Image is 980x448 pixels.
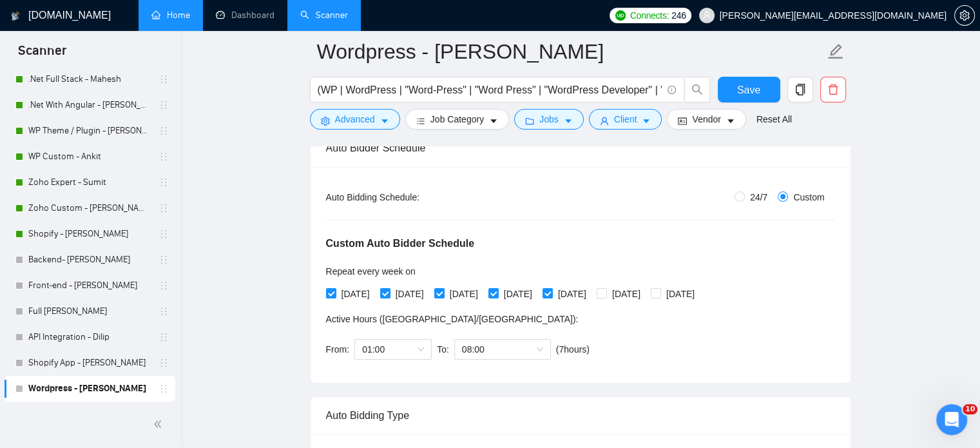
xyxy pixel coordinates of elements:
[630,8,669,23] span: Connects:
[684,77,710,102] button: search
[159,177,169,188] span: holder
[788,190,829,204] span: Custom
[437,344,449,355] span: To:
[321,116,330,126] span: setting
[380,116,389,126] span: caret-down
[499,287,537,301] span: [DATE]
[28,273,151,298] a: Front-end - [PERSON_NAME]
[326,397,835,434] div: Auto Bidding Type
[668,86,676,94] span: info-circle
[336,287,375,301] span: [DATE]
[159,126,169,136] span: holder
[310,109,400,130] button: settingAdvancedcaret-down
[28,376,151,402] a: Wordpress - [PERSON_NAME]
[963,404,977,414] span: 10
[28,118,151,144] a: WP Theme / Plugin - [PERSON_NAME]
[614,112,637,126] span: Client
[28,350,151,376] a: Shopify App - [PERSON_NAME]
[954,10,975,21] a: setting
[589,109,662,130] button: userClientcaret-down
[726,116,735,126] span: caret-down
[489,116,498,126] span: caret-down
[318,82,662,98] input: Search Freelance Jobs...
[216,10,274,21] a: dashboardDashboard
[556,344,590,355] span: ( 7 hours)
[159,332,169,342] span: holder
[445,287,483,301] span: [DATE]
[28,144,151,170] a: WP Custom - Ankit
[661,287,700,301] span: [DATE]
[787,77,813,102] button: copy
[390,287,429,301] span: [DATE]
[159,358,169,368] span: holder
[564,116,573,126] span: caret-down
[326,266,416,277] span: Repeat every week on
[553,287,591,301] span: [DATE]
[300,10,348,21] a: searchScanner
[405,109,509,130] button: barsJob Categorycaret-down
[827,43,844,60] span: edit
[159,306,169,317] span: holder
[671,8,686,23] span: 246
[153,418,166,431] span: double-left
[28,170,151,195] a: Zoho Expert - Sumit
[28,298,151,324] a: Full [PERSON_NAME]
[362,340,424,359] span: 01:00
[737,82,760,98] span: Save
[820,77,846,102] button: delete
[692,112,720,126] span: Vendor
[159,255,169,265] span: holder
[159,74,169,84] span: holder
[11,6,20,26] img: logo
[326,130,835,166] div: Auto Bidder Schedule
[955,10,974,21] span: setting
[954,5,975,26] button: setting
[514,109,584,130] button: folderJobscaret-down
[159,229,169,239] span: holder
[159,100,169,110] span: holder
[28,92,151,118] a: .Net With Angular - [PERSON_NAME]
[525,116,534,126] span: folder
[28,324,151,350] a: API Integration - Dilip
[326,236,475,251] h5: Custom Auto Bidder Schedule
[159,384,169,394] span: holder
[335,112,375,126] span: Advanced
[539,112,559,126] span: Jobs
[28,247,151,273] a: Backend- [PERSON_NAME]
[788,84,812,95] span: copy
[607,287,646,301] span: [DATE]
[642,116,651,126] span: caret-down
[821,84,845,95] span: delete
[702,11,711,20] span: user
[678,116,687,126] span: idcard
[667,109,745,130] button: idcardVendorcaret-down
[600,116,609,126] span: user
[615,10,626,21] img: upwork-logo.png
[317,35,825,68] input: Scanner name...
[326,344,350,355] span: From:
[430,112,484,126] span: Job Category
[936,404,967,435] iframe: Intercom live chat
[159,280,169,291] span: holder
[462,340,543,359] span: 08:00
[151,10,190,21] a: homeHome
[28,195,151,221] a: Zoho Custom - [PERSON_NAME]
[159,151,169,162] span: holder
[416,116,425,126] span: bars
[159,203,169,213] span: holder
[745,190,773,204] span: 24/7
[28,66,151,92] a: .Net Full Stack - Mahesh
[685,84,709,95] span: search
[326,314,579,324] span: Active Hours ( [GEOGRAPHIC_DATA]/[GEOGRAPHIC_DATA] ):
[326,190,495,204] div: Auto Bidding Schedule:
[8,41,77,68] span: Scanner
[718,77,780,102] button: Save
[756,112,792,126] a: Reset All
[28,221,151,247] a: Shopify - [PERSON_NAME]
